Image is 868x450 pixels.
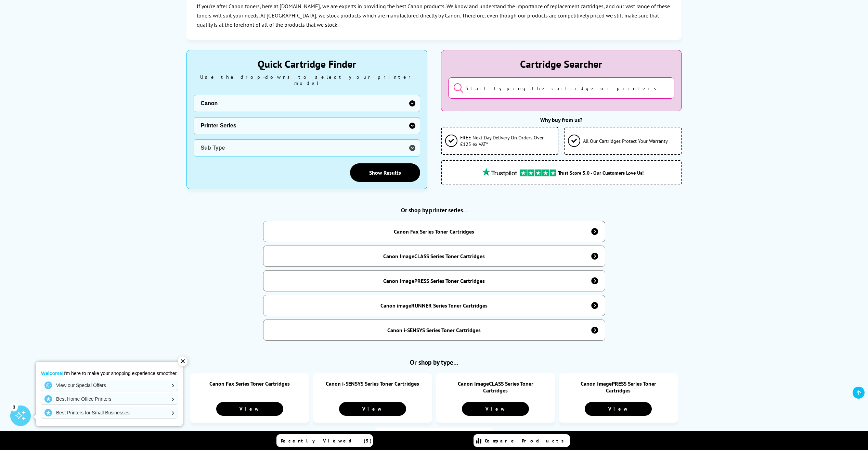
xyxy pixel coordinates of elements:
[194,74,420,86] div: Use the drop-downs to select your printer model
[197,2,672,30] p: If you're after Canon toners, here at [DOMAIN_NAME], we are experts in providing the best Canon p...
[186,358,682,366] h2: Or shop by type...
[209,380,290,387] a: Canon Fax Series Toner Cartridges
[350,163,420,182] a: Show Results
[41,370,178,376] p: I'm here to make your shopping experience smoother.
[474,434,570,447] a: Compare Products
[326,380,419,387] a: Canon i-SENSYS Series Toner Cartridges
[178,357,187,366] div: ✕
[41,371,64,376] strong: Welcome!
[394,228,474,235] div: Canon Fax Series Toner Cartridges
[485,438,568,444] span: Compare Products
[41,380,178,391] a: View our Special Offers
[383,277,485,284] div: Canon ImagePRESS Series Toner Cartridges
[387,327,481,334] div: Canon i-SENSYS Series Toner Cartridges
[448,77,675,99] input: Start typing the cartridge or printer's name...
[585,402,652,416] a: View
[581,380,656,394] a: Canon ImagePRESS Series Toner Cartridges
[462,402,529,416] a: View
[216,402,283,416] a: View
[10,403,18,411] div: 3
[186,206,682,214] h2: Or shop by printer series...
[339,402,406,416] a: View
[448,57,675,71] div: Cartridge Searcher
[383,253,485,260] div: Canon ImageCLASS Series Toner Cartridges
[194,57,420,71] div: Quick Cartridge Finder
[41,393,178,404] a: Best Home Office Printers
[41,407,178,418] a: Best Printers for Small Businesses
[458,380,533,394] a: Canon ImageCLASS Series Toner Cartridges
[380,302,488,309] div: Canon imageRUNNER Series Toner Cartridges
[583,138,668,144] span: All Our Cartridges Protect Your Warranty
[276,434,373,447] a: Recently Viewed (5)
[558,170,644,176] span: Trust Score 5.0 - Our Customers Love Us!
[520,170,556,176] img: trustpilot rating
[460,134,555,147] span: FREE Next Day Delivery On Orders Over £125 ex VAT*
[441,116,682,123] div: Why buy from us?
[281,438,372,444] span: Recently Viewed (5)
[479,168,520,176] img: trustpilot rating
